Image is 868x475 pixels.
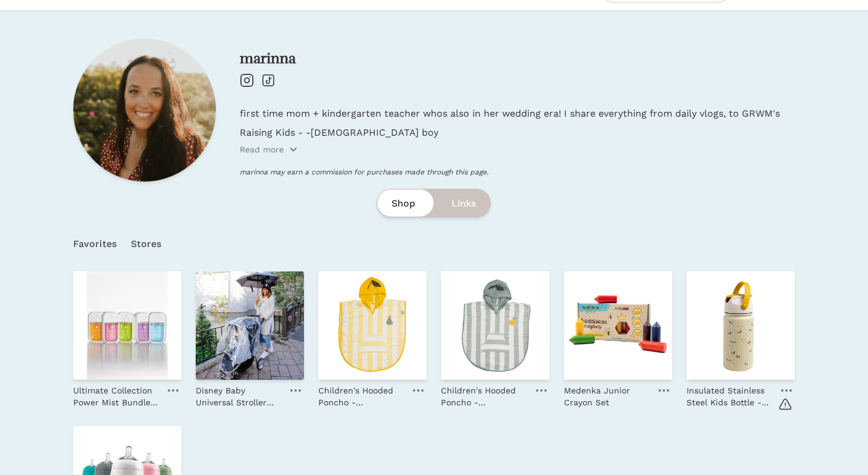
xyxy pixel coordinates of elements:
[452,196,476,211] span: Links
[73,385,160,408] p: Ultimate Collection Power Mist Bundle - Touchland
[441,271,549,380] img: Children's Hooded Poncho - Lola Lemon
[73,380,160,408] a: Ultimate Collection Power Mist Bundle - Touchland
[196,380,283,408] a: Disney Baby Universal Stroller Weather Shield
[240,143,284,155] p: Read more
[441,385,528,408] p: Children's Hooded Poncho - [PERSON_NAME]
[73,271,181,380] img: Ultimate Collection Power Mist Bundle - Touchland
[240,126,795,140] p: Raising Kids - -[DEMOGRAPHIC_DATA] boy
[318,380,405,408] a: Children's Hooded Poncho - [PERSON_NAME]
[564,271,672,380] img: Medenka Junior Crayon Set
[131,223,162,265] a: Stores
[240,167,795,177] p: marinna may earn a commission for purchases made through this page.
[240,49,296,67] a: marinna
[564,385,651,408] p: Medenka Junior Crayon Set
[318,271,427,380] img: Children's Hooded Poncho - Pedro Pear
[687,380,773,408] a: Insulated Stainless Steel Kids Bottle - Dachsunds
[73,39,216,182] img: Profile picture
[564,380,651,408] a: Medenka Junior Crayon Set
[73,223,117,265] a: Favorites
[391,196,415,211] span: Shop
[687,271,795,380] img: Insulated Stainless Steel Kids Bottle - Dachsunds
[318,385,405,408] p: Children's Hooded Poncho - [PERSON_NAME]
[240,107,795,121] p: first time mom + kindergarten teacher whos also in her wedding era! I share everything from daily...
[240,143,298,155] button: Read more
[441,380,528,408] a: Children's Hooded Poncho - [PERSON_NAME]
[196,271,304,380] img: Disney Baby Universal Stroller Weather Shield
[687,385,773,408] p: Insulated Stainless Steel Kids Bottle - Dachsunds
[196,385,283,408] p: Disney Baby Universal Stroller Weather Shield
